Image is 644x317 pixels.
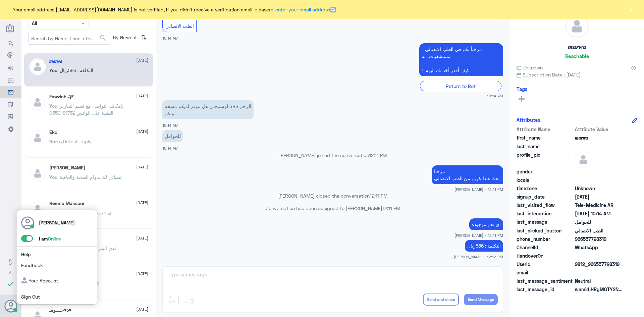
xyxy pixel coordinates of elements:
[99,33,107,44] button: search
[369,152,387,158] span: 12:11 PM
[575,176,624,183] span: null
[49,165,85,171] h5: Mohammed ALRASHED
[517,143,574,150] span: last_name
[566,15,588,38] img: defaultAdmin.png
[575,185,624,192] span: Unknown
[49,201,85,206] h5: Reema Mansour
[136,271,148,277] span: [DATE]
[99,34,107,42] span: search
[517,134,574,141] span: first_name
[29,94,46,111] img: defaultAdmin.png
[517,277,574,284] span: last_message_sentiment
[575,193,624,200] span: 2025-09-02T07:13:55.844Z
[575,202,624,209] span: Tele-Medicine AR
[29,129,46,146] img: defaultAdmin.png
[21,251,31,257] a: Help
[454,187,503,192] span: [PERSON_NAME] - 12:11 PM
[575,277,624,284] span: 0
[517,235,574,243] span: phone_number
[517,227,574,234] span: last_clicked_button
[49,103,124,116] span: : بإمكانك التواصل مع قسم التقارير الطبية على الواتس 0550181732
[575,210,624,217] span: 2025-09-02T07:14:46.427Z
[517,64,543,71] span: Unknown
[269,7,330,12] a: re-enter your email address
[487,93,503,99] span: 10:14 AM
[517,86,528,92] h6: Tags
[136,57,148,63] span: [DATE]
[465,240,503,252] p: 2/9/2025, 12:12 PM
[162,130,183,142] p: 2/9/2025, 10:14 AM
[517,244,574,251] span: ChannelId
[7,280,15,288] i: check
[136,306,148,312] span: [DATE]
[39,236,61,242] span: I am
[49,139,57,144] span: Bot
[49,129,57,135] h5: Eko
[575,261,624,268] span: 9812_966557728319
[162,100,254,119] p: 2/9/2025, 10:14 AM
[419,43,503,76] p: 2/9/2025, 10:14 AM
[48,236,61,242] span: Online
[575,151,592,168] img: defaultAdmin.png
[136,93,148,99] span: [DATE]
[565,53,589,59] h6: Reachable
[370,193,387,199] span: 12:11 PM
[162,36,178,40] span: 10:14 AM
[141,32,147,43] i: ⇅
[49,67,57,73] span: You
[517,185,574,192] span: timezone
[575,126,624,133] span: Attribute Value
[21,294,40,300] a: Sign Out
[517,202,574,209] span: last_visited_flow
[49,94,74,100] h5: Fawziah..🕊
[517,210,574,217] span: last_interaction
[517,117,540,123] h6: Attributes
[517,286,574,293] span: last_message_id
[136,200,148,206] span: [DATE]
[517,168,574,175] span: gender
[162,146,178,150] span: 10:14 AM
[517,269,574,276] span: email
[21,262,43,268] a: Feedback
[575,286,624,293] span: wamid.HBgMOTY2NTU3NzI4MzE5FQIAEhgUM0E5RTVFNEQyREI4NEEyRjZEN0MA
[29,58,46,75] img: defaultAdmin.png
[575,218,624,225] span: للحوامل
[517,218,574,225] span: last_message
[423,294,459,306] button: Send and close
[39,219,75,226] p: [PERSON_NAME]
[517,261,574,268] span: UserId
[29,165,46,182] img: defaultAdmin.png
[517,176,574,183] span: locale
[136,128,148,135] span: [DATE]
[575,227,624,234] span: الطب الاتصالي
[575,269,624,276] span: null
[162,192,503,199] p: [PERSON_NAME] closed the conversation
[162,123,178,127] span: 10:14 AM
[21,278,58,283] a: Your Account
[517,151,574,167] span: profile_pic
[49,307,72,313] h5: د♥حــــومـ♥
[49,174,57,180] span: You
[575,252,624,259] span: null
[517,71,637,78] span: Subscription Date : [DATE]
[454,254,503,260] span: [PERSON_NAME] - 12:12 PM
[420,81,501,91] div: Return to Bot
[382,205,400,211] span: 12:11 PM
[49,58,62,64] h5: 𝒎𝒂𝒓𝒘𝒂
[165,23,194,29] span: الطب الاتصالي
[110,32,139,45] span: By Newest
[57,67,93,73] span: : التكلفة : 586ريال
[568,43,586,51] h5: 𝒎𝒂𝒓𝒘𝒂
[49,103,57,109] span: You
[432,165,503,184] p: 2/9/2025, 12:11 PM
[517,193,574,200] span: signup_date
[575,244,624,251] span: 2
[517,126,574,133] span: Attribute Name
[4,300,17,312] button: Avatar
[29,32,110,44] input: Search by Name, Local etc…
[57,139,92,144] span: : Default reply
[575,168,624,175] span: null
[469,218,503,230] p: 2/9/2025, 12:11 PM
[13,6,336,13] span: Your email address [EMAIL_ADDRESS][DOMAIN_NAME] is not verified, if you didn't receive a verifica...
[29,201,46,217] img: defaultAdmin.png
